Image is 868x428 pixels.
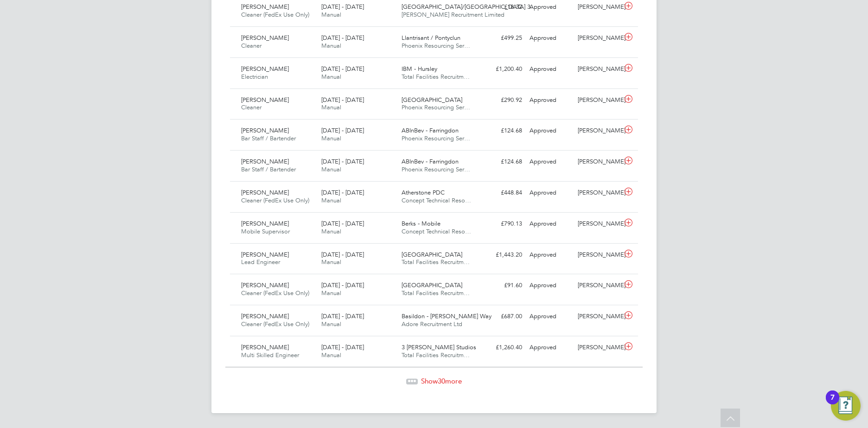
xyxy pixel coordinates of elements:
div: [PERSON_NAME] [574,62,622,77]
div: £499.25 [478,31,526,46]
div: [PERSON_NAME] [574,123,622,138]
span: Berks - Mobile [402,220,440,227]
div: Approved [526,93,574,108]
span: [PERSON_NAME] [241,126,289,134]
div: £448.84 [478,185,526,201]
span: [DATE] - [DATE] [321,251,364,258]
span: [PERSON_NAME] [241,220,289,227]
span: Manual [321,73,341,81]
div: Approved [526,278,574,293]
div: [PERSON_NAME] [574,309,622,324]
span: Basildon - [PERSON_NAME] Way [402,312,491,320]
span: Electrician [241,73,268,81]
span: Concept Technical Reso… [402,196,471,204]
span: Manual [321,227,341,235]
span: Cleaner (FedEx Use Only) [241,196,309,204]
span: Phoenix Resourcing Ser… [402,42,470,50]
span: Mobile Supervisor [241,227,290,235]
span: Manual [321,351,341,359]
div: 7 [830,397,835,409]
span: IBM - Hursley [402,65,437,73]
span: Phoenix Resourcing Ser… [402,134,470,142]
span: [DATE] - [DATE] [321,157,364,165]
span: [DATE] - [DATE] [321,96,364,104]
span: [DATE] - [DATE] [321,343,364,351]
span: [PERSON_NAME] [241,251,289,258]
span: 3 [PERSON_NAME] Studios [402,343,476,351]
span: Manual [321,134,341,142]
div: Approved [526,154,574,170]
div: Approved [526,62,574,77]
span: Phoenix Resourcing Ser… [402,103,470,111]
span: Manual [321,196,341,204]
div: [PERSON_NAME] [574,93,622,108]
span: [PERSON_NAME] [241,189,289,196]
span: Concept Technical Reso… [402,227,471,235]
span: Manual [321,42,341,50]
div: [PERSON_NAME] [574,216,622,232]
span: ABInBev - Farringdon [402,157,459,165]
div: [PERSON_NAME] [574,247,622,263]
span: [DATE] - [DATE] [321,65,364,73]
div: [PERSON_NAME] [574,31,622,46]
span: [DATE] - [DATE] [321,3,364,11]
span: Cleaner (FedEx Use Only) [241,11,309,19]
span: [DATE] - [DATE] [321,126,364,134]
div: [PERSON_NAME] [574,185,622,201]
span: [PERSON_NAME] [241,312,289,320]
span: Multi Skilled Engineer [241,351,299,359]
span: [DATE] - [DATE] [321,34,364,42]
span: Manual [321,103,341,111]
span: [GEOGRAPHIC_DATA] [402,96,462,104]
span: [PERSON_NAME] [241,281,289,289]
div: £1,443.20 [478,247,526,263]
span: Manual [321,11,341,19]
div: [PERSON_NAME] [574,278,622,293]
span: [PERSON_NAME] [241,96,289,104]
span: Phoenix Resourcing Ser… [402,165,470,173]
span: [GEOGRAPHIC_DATA] [402,251,462,258]
span: Lead Engineer [241,258,280,266]
span: Manual [321,165,341,173]
span: [PERSON_NAME] [241,343,289,351]
span: [PERSON_NAME] Recruitment Limited [402,11,504,19]
span: Manual [321,320,341,328]
span: [PERSON_NAME] [241,3,289,11]
span: [DATE] - [DATE] [321,189,364,196]
span: Cleaner [241,103,262,111]
div: £1,200.40 [478,62,526,77]
span: Cleaner (FedEx Use Only) [241,289,309,297]
span: Atherstone PDC [402,189,445,196]
div: Approved [526,185,574,201]
span: Cleaner [241,42,262,50]
div: £790.13 [478,216,526,232]
span: 30 [438,377,445,385]
span: [PERSON_NAME] [241,65,289,73]
span: Manual [321,258,341,266]
span: Bar Staff / Bartender [241,134,296,142]
span: [PERSON_NAME] [241,34,289,42]
div: [PERSON_NAME] [574,154,622,170]
div: £124.68 [478,154,526,170]
div: Approved [526,309,574,324]
div: £290.92 [478,93,526,108]
div: Approved [526,247,574,263]
div: [PERSON_NAME] [574,340,622,355]
span: Total Facilities Recruitm… [402,289,470,297]
span: [DATE] - [DATE] [321,281,364,289]
button: Open Resource Center, 7 new notifications [831,391,861,421]
span: Cleaner (FedEx Use Only) [241,320,309,328]
div: £687.00 [478,309,526,324]
div: £1,260.40 [478,340,526,355]
div: £91.60 [478,278,526,293]
span: [DATE] - [DATE] [321,220,364,227]
span: Bar Staff / Bartender [241,165,296,173]
span: [DATE] - [DATE] [321,312,364,320]
span: Total Facilities Recruitm… [402,351,470,359]
div: Approved [526,123,574,138]
div: £124.68 [478,123,526,138]
span: Manual [321,289,341,297]
div: Approved [526,31,574,46]
div: Approved [526,340,574,355]
span: Llantrisant / Pontyclun [402,34,460,42]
